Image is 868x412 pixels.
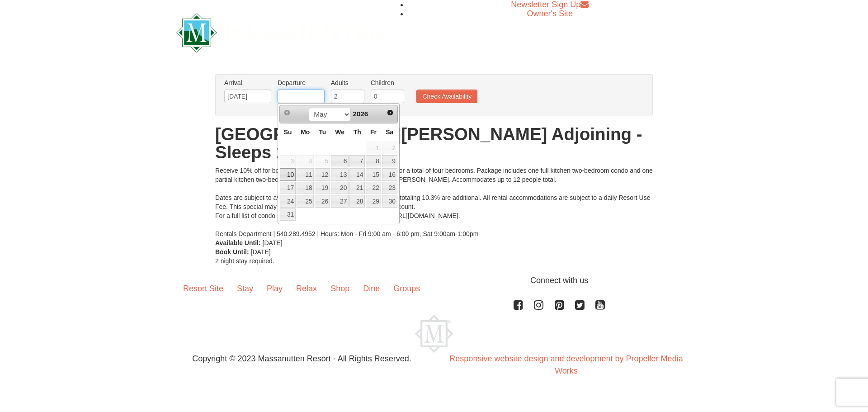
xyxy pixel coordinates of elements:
[365,181,382,195] td: available
[279,181,296,195] td: available
[382,168,398,181] td: available
[349,155,365,168] a: 7
[324,275,356,303] a: Shop
[284,128,292,136] span: Sunday
[215,166,653,238] div: Receive 10% off for booking two adjoining two-bedroom condos, for a total of four bedrooms. Packa...
[315,195,330,208] a: 26
[330,181,349,195] td: available
[371,78,404,87] label: Children
[331,168,349,181] a: 13
[278,78,325,87] label: Departure
[176,275,230,303] a: Resort Site
[283,109,291,116] span: Prev
[280,182,296,194] a: 17
[382,141,398,155] td: available
[314,181,330,195] td: available
[315,155,330,168] span: 5
[365,168,382,181] td: available
[289,275,324,303] a: Relax
[331,195,349,208] a: 27
[353,110,368,118] span: 2026
[296,194,314,208] td: available
[331,155,349,168] a: 6
[301,128,310,136] span: Monday
[449,354,683,375] a: Responsive website design and development by Propeller Media Works
[366,168,381,181] a: 15
[330,194,349,208] td: available
[527,9,573,18] a: Owner's Site
[319,128,326,136] span: Tuesday
[331,78,364,87] label: Adults
[349,168,365,181] td: available
[366,155,381,168] a: 8
[349,182,365,194] a: 21
[215,239,261,246] strong: Available Until:
[415,315,453,353] img: Massanutten Resort Logo
[365,194,382,208] td: available
[366,195,381,208] a: 29
[314,155,330,168] td: available
[382,181,398,195] td: available
[315,168,330,181] a: 12
[224,78,271,87] label: Arrival
[279,155,296,168] td: available
[279,168,296,181] td: available
[382,168,397,181] a: 16
[387,109,394,116] span: Next
[296,181,314,195] td: available
[215,257,274,265] span: 2 night stay required.
[349,181,365,195] td: available
[230,275,260,303] a: Stay
[384,106,396,119] a: Next
[315,182,330,194] a: 19
[296,168,314,181] td: available
[331,182,349,194] a: 20
[280,195,296,208] a: 24
[349,155,365,168] td: available
[365,155,382,168] td: available
[387,275,427,303] a: Groups
[349,194,365,208] td: available
[365,141,382,155] td: available
[382,142,397,154] span: 2
[382,194,398,208] td: available
[280,155,296,168] span: 3
[382,155,397,168] a: 9
[260,275,289,303] a: Play
[416,90,477,103] button: Check Availability
[215,248,249,256] strong: Book Until:
[297,195,314,208] a: 25
[314,168,330,181] td: available
[280,208,296,221] a: 31
[176,13,383,52] img: Massanutten Resort Logo
[366,142,381,154] span: 1
[354,128,361,136] span: Thursday
[251,248,271,256] span: [DATE]
[386,128,393,136] span: Saturday
[335,128,344,136] span: Wednesday
[349,168,365,181] a: 14
[349,195,365,208] a: 28
[170,353,434,365] p: Copyright © 2023 Massanutten Resort - All Rights Reserved.
[279,208,296,222] td: available
[382,195,397,208] a: 30
[279,194,296,208] td: available
[263,239,283,246] span: [DATE]
[297,182,314,194] a: 18
[176,275,692,287] p: Connect with us
[280,168,296,181] a: 10
[176,21,383,42] a: Massanutten Resort
[330,155,349,168] td: available
[382,155,398,168] td: available
[382,182,397,194] a: 23
[356,275,387,303] a: Dine
[297,155,314,168] span: 4
[296,155,314,168] td: available
[314,194,330,208] td: available
[297,168,314,181] a: 11
[281,106,293,119] a: Prev
[330,168,349,181] td: available
[370,128,377,136] span: Friday
[215,125,653,161] h1: [GEOGRAPHIC_DATA][PERSON_NAME] Adjoining - Sleeps 12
